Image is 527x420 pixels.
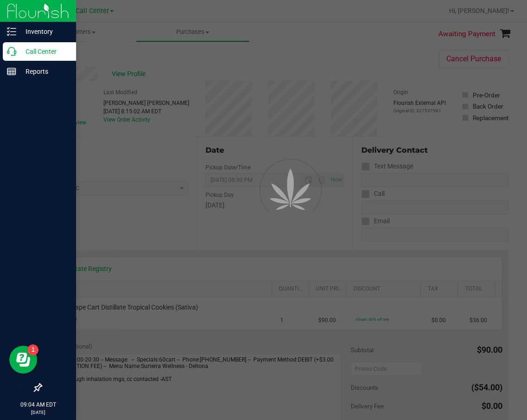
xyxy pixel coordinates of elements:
inline-svg: Reports [7,67,16,76]
inline-svg: Call Center [7,47,16,56]
p: Reports [16,66,72,77]
p: 09:04 AM EDT [4,401,72,409]
p: Inventory [16,26,72,37]
iframe: Resource center [9,346,37,374]
p: [DATE] [4,409,72,416]
inline-svg: Inventory [7,27,16,36]
iframe: Resource center unread badge [27,344,39,355]
p: Call Center [16,46,72,57]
